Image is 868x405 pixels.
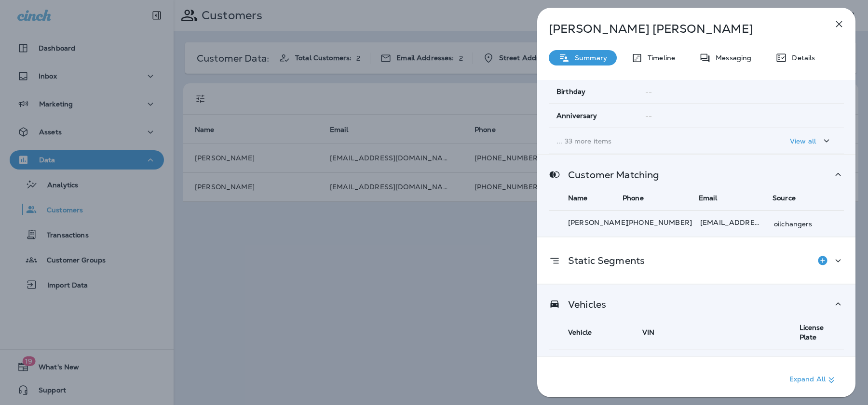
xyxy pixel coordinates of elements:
[645,88,652,96] span: --
[699,194,717,202] span: Email
[643,54,675,62] p: Timeline
[642,328,654,337] span: VIN
[568,328,592,337] span: Vehicle
[568,194,588,202] span: Name
[570,54,607,62] p: Summary
[623,194,644,202] span: Phone
[786,132,836,150] button: View all
[773,194,796,202] span: Source
[560,257,645,264] p: Static Segments
[556,88,585,96] span: Birthday
[560,300,606,308] p: Vehicles
[711,54,751,62] p: Messaging
[549,22,812,36] p: [PERSON_NAME] [PERSON_NAME]
[560,171,659,179] p: Customer Matching
[556,112,597,120] span: Anniversary
[813,251,832,270] button: Add to Static Segment
[645,112,652,120] span: --
[774,220,813,228] p: oilchangers
[626,219,699,226] p: [PHONE_NUMBER]
[789,374,837,386] p: Expand All
[790,137,816,145] p: View all
[787,54,815,62] p: Details
[568,219,631,226] p: [PERSON_NAME]
[786,371,841,389] button: Expand All
[800,323,824,341] span: License Plate
[556,137,745,145] p: ... 33 more items
[700,219,763,226] p: office@myecohvac.com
